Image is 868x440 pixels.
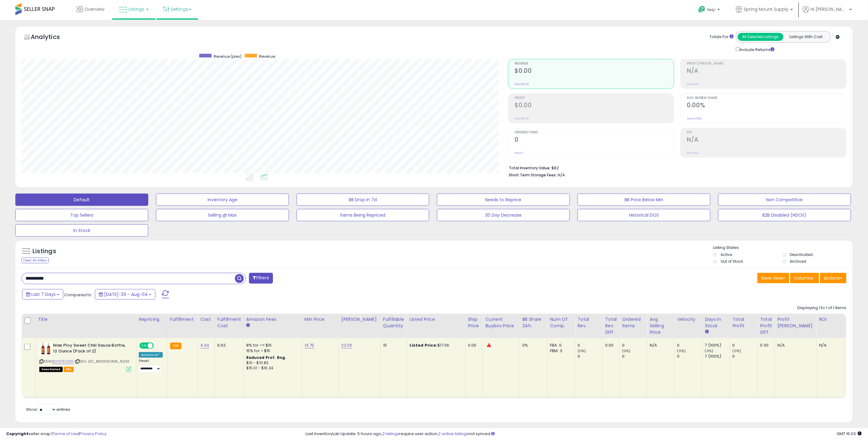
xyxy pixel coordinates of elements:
a: 4.34 [200,342,209,348]
small: Prev: N/A [687,151,699,155]
span: Revenue [259,54,275,59]
span: Revenue (prev) [214,54,242,59]
h2: 0.00% [687,102,846,110]
div: N/A [650,343,670,348]
span: FBA [64,367,74,372]
span: N/A [558,172,565,178]
span: ROI [687,131,846,134]
label: Out of Stock [721,259,743,264]
a: Help [694,1,726,20]
div: Fulfillable Quantity [383,316,404,329]
div: 0 [622,343,647,348]
span: Spring Mount Supply [744,6,789,12]
div: 0 [733,354,757,359]
small: Prev: $0.00 [515,82,529,86]
span: OFF [153,343,163,348]
div: FBA: 0 [550,343,570,348]
div: ROI [819,316,842,323]
div: FBM: 3 [550,348,570,354]
h2: 0 [515,136,674,144]
h2: $0.00 [515,67,674,76]
button: Filters [249,273,273,284]
button: BB Price Below Min [578,194,710,206]
div: 6.62 [217,343,239,348]
button: Needs to Reprice [437,194,570,206]
h2: N/A [687,136,846,144]
a: B00016UX0K [52,359,74,364]
span: Profit [PERSON_NAME] [687,62,846,65]
p: Listing States: [713,245,853,251]
div: Min Price [305,316,336,323]
div: BB Share 24h. [522,316,545,329]
small: (0%) [733,348,741,353]
span: Compared to: [64,292,92,298]
div: 0.00 [760,343,770,348]
li: $82 [509,164,842,171]
div: Total Rev. Diff. [605,316,617,336]
small: Prev: 0.00% [687,117,702,120]
div: Totals For [710,34,734,40]
div: Velocity [677,316,700,323]
div: Days In Stock [705,316,727,329]
i: Get Help [698,6,706,13]
div: Amazon AI * [139,352,163,358]
small: Days In Stock. [705,329,709,335]
div: Ship Price [468,316,480,329]
img: 51muKjF+b1L._SL40_.jpg [39,343,52,355]
h2: N/A [687,67,846,76]
small: FBA [170,343,181,349]
a: Privacy Policy [80,431,107,437]
button: In Stock [15,224,148,237]
h5: Analytics [31,33,72,43]
a: 2 listings [382,431,399,437]
span: All listings that are unavailable for purchase on Amazon for any reason other than out-of-stock [39,367,63,372]
div: N/A [819,343,839,348]
b: Mae Ploy Sweet Chili Sauce Bottle, 12 Ounce (Pack of 2) [53,343,128,356]
button: Non Competitive [718,194,851,206]
button: Items Being Repriced [297,209,430,221]
div: 15% for > $15 [246,348,297,354]
div: 15 [383,343,402,348]
div: Listed Price [410,316,463,323]
div: 0 [622,354,647,359]
div: [PERSON_NAME] [341,316,378,323]
small: Prev: 0 [515,151,524,155]
b: Listed Price: [410,342,438,348]
div: Total Rev. [578,316,600,329]
h2: $0.00 [515,102,674,110]
div: Ordered Items [622,316,644,329]
button: Top Sellers [15,209,148,221]
div: Profit [PERSON_NAME] [777,316,814,329]
div: 0 [677,354,702,359]
small: Amazon Fees. [246,323,250,328]
button: Listings With Cost [783,33,829,41]
label: Active [721,252,732,257]
label: Archived [790,259,807,264]
div: Current Buybox Price [485,316,517,329]
div: 0 [733,343,757,348]
span: ON [140,343,148,348]
span: Revenue [515,62,674,65]
div: 7 (100%) [705,343,730,348]
a: Terms of Use [53,431,79,437]
span: Ordered Items [515,131,674,134]
div: Include Returns [731,46,782,53]
div: 8% for <= $15 [246,343,297,348]
button: [DATE]-29 - Aug-04 [95,289,155,300]
div: 0.00 [605,343,615,348]
div: Repricing [139,316,165,323]
span: Profit [515,96,674,100]
small: (0%) [677,348,686,353]
div: Title [38,316,134,323]
div: Last InventoryLab Update: 5 hours ago, require user action, not synced. [306,431,862,437]
small: Prev: N/A [687,82,699,86]
div: Cost [200,316,212,323]
small: (0%) [705,348,714,353]
b: Reduced Prof. Rng. [246,355,286,360]
span: | SKU: JFC_B00016UX0K_15242 [75,359,130,364]
b: Short Term Storage Fees: [509,172,557,178]
button: B2B Disabled (HDOS) [718,209,851,221]
div: Fulfillment [170,316,195,323]
button: 30 Day Decrease [437,209,570,221]
div: Total Profit Diff. [760,316,772,336]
